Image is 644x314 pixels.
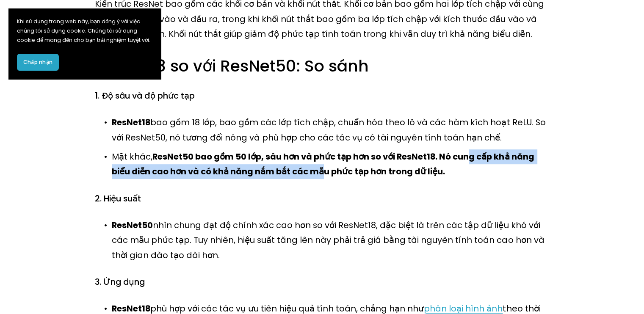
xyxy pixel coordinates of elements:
font: bao gồm 18 lớp, bao gồm các lớp tích chập, chuẩn hóa theo lô và các hàm kích hoạt ReLU. So với Re... [112,116,547,143]
font: ResNet50 bao gồm 50 lớp, sâu hơn và phức tạp hơn so với ResNet18. Nó cung cấp khả năng biểu diễn ... [112,151,536,177]
section: Biểu ngữ cookie [8,8,161,79]
font: 2. Hiệu suất [95,193,141,204]
font: ResNet50 [112,219,153,231]
font: ResNet18 [112,116,150,128]
font: 3. Ứng dụng [95,276,145,288]
font: Mặt khác, [112,151,152,163]
font: Chấp nhận [23,58,53,66]
font: 1. Độ sâu và độ phức tạp [95,90,195,102]
font: nhìn chung đạt độ chính xác cao hơn so với ResNet18, đặc biệt là trên các tập dữ liệu khó với các... [112,219,546,261]
font: Khi sử dụng trang web này, bạn đồng ý với việc chúng tôi sử dụng cookie. Chúng tôi sử dụng cookie... [17,18,150,44]
button: Chấp nhận [17,54,59,71]
font: ResNet18 so với ResNet50: So sánh [95,55,369,77]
